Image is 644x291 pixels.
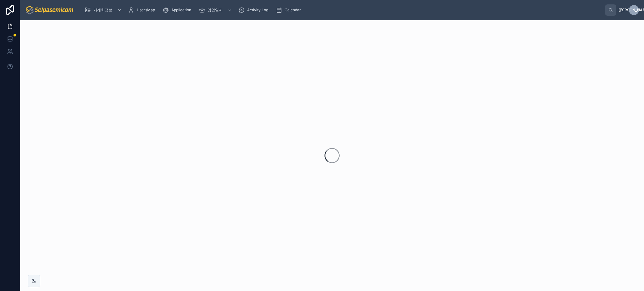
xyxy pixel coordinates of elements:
img: App logo [25,5,75,15]
div: scrollable content [80,3,605,17]
span: Application [171,8,191,13]
span: UsersMap [137,8,155,13]
a: Calendar [274,4,305,16]
a: 영업일지 [197,4,235,16]
a: 거래처정보 [83,4,125,16]
a: Application [161,4,196,16]
a: UsersMap [126,4,159,16]
span: Calendar [285,8,301,13]
span: 거래처정보 [93,8,112,13]
span: 영업일지 [208,8,223,13]
span: Activity Log [247,8,268,13]
a: Activity Log [236,4,273,16]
